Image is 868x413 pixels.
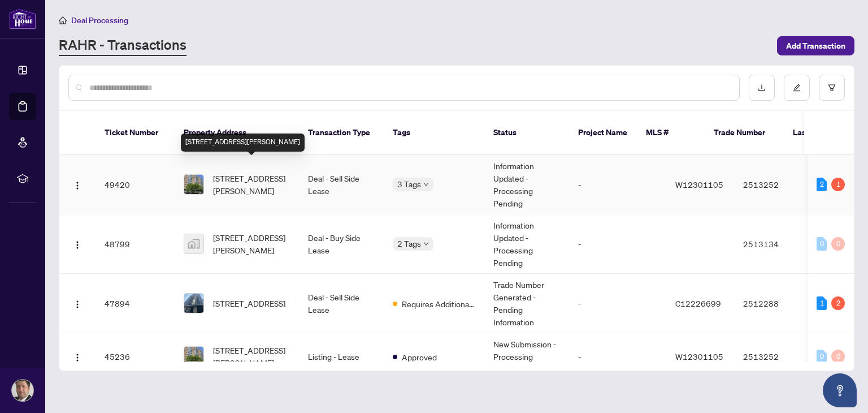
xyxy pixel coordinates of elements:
td: Deal - Buy Side Lease [299,214,384,274]
button: filter [819,75,845,101]
img: thumbnail-img [184,234,203,253]
button: Logo [68,347,86,365]
th: Tags [384,111,484,155]
div: 1 [831,178,845,191]
th: Property Address [175,111,299,155]
th: Project Name [569,111,637,155]
div: 2 [817,178,827,191]
div: [STREET_ADDRESS][PERSON_NAME] [181,134,305,152]
span: [STREET_ADDRESS][PERSON_NAME] [213,231,290,256]
span: 2 Tags [397,237,421,250]
button: Logo [68,294,86,312]
button: edit [784,75,810,101]
th: MLS # [637,111,705,155]
img: Profile Icon [12,380,33,401]
span: home [59,16,67,24]
th: Trade Number [705,111,784,155]
td: - [569,214,666,274]
th: Transaction Type [299,111,384,155]
span: Approved [402,351,437,363]
td: Information Updated - Processing Pending [484,214,569,274]
div: 0 [817,350,827,363]
span: [STREET_ADDRESS][PERSON_NAME] [213,344,290,369]
th: Ticket Number [96,111,175,155]
a: RAHR - Transactions [59,36,186,56]
button: Logo [68,235,86,253]
div: 0 [817,237,827,251]
td: 48799 [96,214,175,274]
span: Requires Additional Docs [402,298,475,310]
div: 0 [831,237,845,251]
td: Trade Number Generated - Pending Information [484,274,569,333]
td: 2513252 [734,333,813,380]
span: [STREET_ADDRESS] [213,297,285,309]
span: down [423,241,429,247]
img: Logo [73,181,82,190]
img: Logo [73,240,82,249]
div: 1 [817,296,827,310]
img: Logo [73,353,82,362]
td: 49420 [96,155,175,214]
td: Deal - Sell Side Lease [299,274,384,333]
button: Logo [68,175,86,193]
span: download [758,84,766,92]
td: 2513252 [734,155,813,214]
td: Listing - Lease [299,333,384,380]
img: thumbnail-img [184,347,203,366]
span: Deal Processing [71,15,128,25]
td: Deal - Sell Side Lease [299,155,384,214]
td: New Submission - Processing Pending [484,333,569,380]
td: 2512288 [734,274,813,333]
img: Logo [73,300,82,309]
button: Open asap [823,373,857,407]
td: - [569,333,666,380]
td: - [569,274,666,333]
button: Add Transaction [777,36,854,55]
td: Information Updated - Processing Pending [484,155,569,214]
td: - [569,155,666,214]
button: download [749,75,775,101]
span: W12301105 [675,179,723,190]
img: thumbnail-img [184,175,203,194]
td: 2513134 [734,214,813,274]
span: filter [828,84,836,92]
span: 3 Tags [397,178,421,191]
img: logo [9,8,36,29]
td: 47894 [96,274,175,333]
span: edit [793,84,801,92]
td: 45236 [96,333,175,380]
span: C12226699 [675,298,721,308]
span: [STREET_ADDRESS][PERSON_NAME] [213,172,290,197]
th: Status [484,111,569,155]
img: thumbnail-img [184,294,203,313]
span: Add Transaction [786,37,845,55]
div: 0 [831,350,845,363]
span: down [423,182,429,187]
div: 2 [831,296,845,310]
span: W12301105 [675,351,723,362]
